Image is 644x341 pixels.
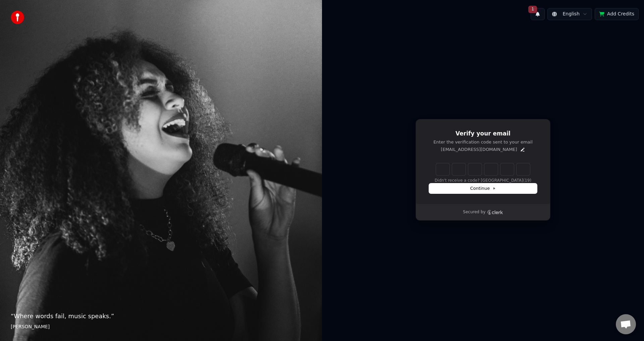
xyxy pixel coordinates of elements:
[11,311,311,321] p: “ Where words fail, music speaks. ”
[429,130,537,138] h1: Verify your email
[595,8,639,20] button: Add Credits
[11,11,24,24] img: youka
[616,314,636,334] div: Open chat
[429,183,537,193] button: Continue
[463,210,485,215] p: Secured by
[436,163,530,175] input: Enter verification code
[470,185,496,191] span: Continue
[11,324,311,330] footer: [PERSON_NAME]
[487,210,503,215] a: Clerk logo
[429,139,537,145] p: Enter the verification code sent to your email
[528,6,537,13] span: 1
[531,8,545,20] button: 1
[441,147,517,153] p: [EMAIL_ADDRESS][DOMAIN_NAME]
[520,147,525,152] button: Edit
